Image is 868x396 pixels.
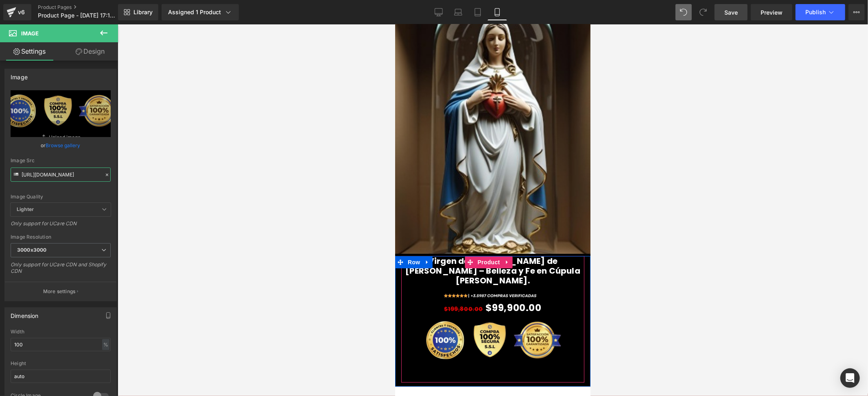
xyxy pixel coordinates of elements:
a: Laptop [448,4,468,20]
span: Product Page - [DATE] 17:13:21 [38,12,116,19]
button: More [848,4,865,20]
div: Image Quality [11,194,111,200]
div: Only support for UCare CDN [11,220,111,232]
a: Browse gallery [46,138,81,152]
span: Library [133,9,153,16]
input: auto [11,370,111,383]
a: Expand / Collapse [107,232,118,244]
div: % [102,339,109,350]
span: Row [11,232,27,244]
span: $199,800.00 [49,281,88,289]
div: Image Resolution [11,234,111,240]
a: Virgen del [PERSON_NAME] de [PERSON_NAME] – Belleza y Fe en Cúpula [PERSON_NAME]. [10,232,185,261]
a: Design [61,42,120,61]
div: Assigned 1 Product [168,8,232,16]
a: Tablet [468,4,488,20]
div: Open Intercom Messenger [840,368,860,388]
div: Width [11,329,111,335]
span: Product [81,232,107,244]
button: Undo [676,4,692,20]
span: $99,900.00 [90,275,146,292]
a: Product Pages [38,4,131,11]
input: Link [11,168,111,182]
input: auto [11,338,111,351]
div: Image [11,69,28,81]
div: Image Src [11,158,111,163]
button: Publish [796,4,845,20]
a: Mobile [488,4,507,20]
span: Publish [805,9,826,15]
a: Preview [751,4,792,20]
a: v6 [3,4,31,20]
button: More settings [5,282,116,301]
div: or [11,141,111,150]
div: Dimension [11,308,39,319]
a: Expand / Collapse [27,232,37,244]
div: v6 [16,7,26,17]
b: Lighter [17,206,34,212]
button: Redo [695,4,711,20]
div: Only support for UCare CDN and Shopify CDN [11,261,111,280]
span: Preview [761,8,783,17]
div: Height [11,361,111,366]
p: More settings [43,288,76,295]
b: 3000x3000 [17,247,46,253]
span: Save [724,8,738,17]
a: Desktop [429,4,448,20]
span: Image [21,30,39,37]
a: New Library [118,4,158,20]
